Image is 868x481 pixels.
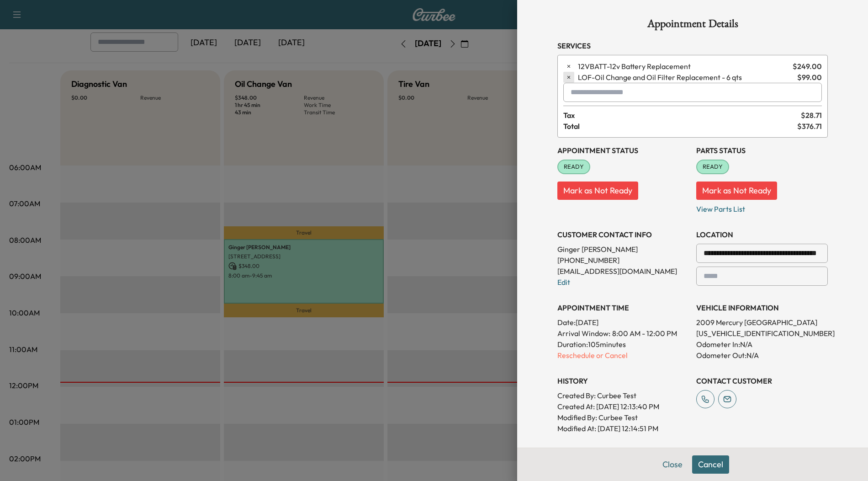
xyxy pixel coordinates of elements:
[696,339,828,350] p: Odometer In: N/A
[797,121,822,132] span: $ 376.71
[697,162,728,171] span: READY
[696,302,828,313] h3: VEHICLE INFORMATION
[557,229,689,240] h3: CUSTOMER CONTACT INFO
[696,350,828,361] p: Odometer Out: N/A
[696,375,828,386] h3: CONTACT CUSTOMER
[563,110,801,121] span: Tax
[696,145,828,156] h3: Parts Status
[696,229,828,240] h3: LOCATION
[557,317,689,328] p: Date: [DATE]
[557,40,828,51] h3: Services
[557,182,638,200] button: Mark as Not Ready
[557,339,689,350] p: Duration: 105 minutes
[578,72,794,83] span: Oil Change and Oil Filter Replacement - 6 qts
[612,328,677,339] span: 8:00 AM - 12:00 PM
[692,455,729,474] button: Cancel
[557,390,689,401] p: Created By : Curbee Test
[557,18,828,33] h1: Appointment Details
[557,266,689,277] p: [EMAIL_ADDRESS][DOMAIN_NAME]
[797,72,822,83] span: $ 99.00
[801,110,822,121] span: $ 28.71
[793,61,822,72] span: $ 249.00
[557,375,689,386] h3: History
[557,145,689,156] h3: Appointment Status
[557,401,689,412] p: Created At : [DATE] 12:13:40 PM
[557,255,689,266] p: [PHONE_NUMBER]
[696,317,828,328] p: 2009 Mercury [GEOGRAPHIC_DATA]
[557,412,689,423] p: Modified By : Curbee Test
[557,244,689,255] p: Ginger [PERSON_NAME]
[696,182,777,200] button: Mark as Not Ready
[696,200,828,214] p: View Parts List
[557,278,570,287] a: Edit
[557,423,689,434] p: Modified At : [DATE] 12:14:51 PM
[563,121,797,132] span: Total
[557,302,689,313] h3: APPOINTMENT TIME
[656,455,688,474] button: Close
[557,350,689,361] p: Reschedule or Cancel
[578,61,789,72] span: 12v Battery Replacement
[696,328,828,339] p: [US_VEHICLE_IDENTIFICATION_NUMBER]
[557,328,689,339] p: Arrival Window:
[558,162,589,171] span: READY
